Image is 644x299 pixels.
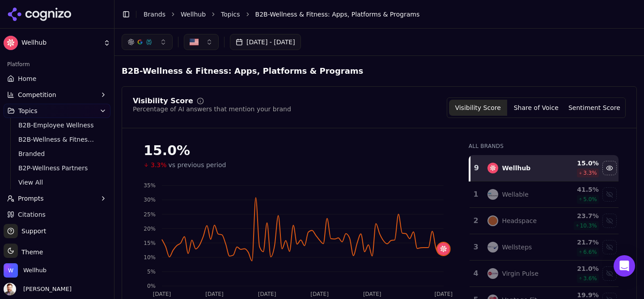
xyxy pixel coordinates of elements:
button: Show virgin pulse data [602,266,617,281]
span: Competition [18,90,56,99]
button: Open user button [4,283,72,295]
tspan: 30% [144,197,156,203]
img: wellhub [437,243,450,255]
tspan: [DATE] [258,291,276,297]
img: headspace [487,215,498,226]
span: Prompts [18,194,44,203]
tspan: 10% [144,254,156,261]
span: [PERSON_NAME] [20,285,72,293]
a: B2P-Wellness Partners [15,162,100,174]
img: Wellhub [4,263,18,278]
span: Branded [18,149,96,158]
button: Prompts [4,191,110,206]
nav: breadcrumb [144,10,619,19]
tspan: 0% [147,283,156,289]
span: Theme [18,248,43,256]
span: Citations [18,210,46,219]
div: 15.0 % [561,159,599,168]
tr: 4virgin pulseVirgin Pulse21.0%3.6%Show virgin pulse data [470,261,619,287]
div: Visibility Score [133,97,193,105]
img: wellable [487,189,498,200]
span: Support [18,227,46,236]
span: B2B-Wellness & Fitness: Apps, Platforms & Programs [122,63,379,79]
tspan: 5% [147,269,156,275]
span: Wellhub [23,266,47,274]
div: 23.7 % [561,211,599,220]
tr: 2headspaceHeadspace23.7%10.3%Show headspace data [470,208,619,234]
a: Topics [221,10,240,19]
a: Branded [15,147,100,160]
button: Visibility Score [449,100,507,116]
tspan: [DATE] [363,291,381,297]
img: Chris Dean [4,283,16,295]
div: Wellsteps [502,243,532,252]
button: Show wellsteps data [602,240,617,254]
a: View All [15,176,100,189]
tspan: [DATE] [153,291,171,297]
span: 6.6 % [583,248,597,256]
span: B2B-Wellness & Fitness: Apps, Platforms & Programs [255,10,420,19]
a: B2B-Employee Wellness [15,119,100,131]
span: Topics [18,106,38,115]
button: Competition [4,88,110,102]
tr: 3wellstepsWellsteps21.7%6.6%Show wellsteps data [470,234,619,261]
div: 4 [473,268,479,279]
button: Open organization switcher [4,263,47,278]
span: Home [18,74,36,83]
span: View All [18,178,96,187]
tspan: [DATE] [434,291,453,297]
tspan: 20% [144,226,156,232]
button: Hide wellhub data [602,161,617,175]
span: 3.3% [151,160,167,169]
a: Wellhub [181,10,206,19]
button: Show headspace data [602,214,617,228]
div: 3 [473,242,479,253]
div: Headspace [502,216,537,225]
button: Share of Voice [507,100,565,116]
a: Brands [144,11,165,18]
a: B2B-Wellness & Fitness: Apps, Platforms & Programs [15,133,100,146]
tspan: [DATE] [205,291,224,297]
a: Home [4,72,110,86]
span: vs previous period [169,160,226,169]
span: B2B-Employee Wellness [18,121,96,130]
button: Show wellable data [602,187,617,202]
span: 5.0 % [583,196,597,203]
img: virgin pulse [487,268,498,279]
div: 9 [474,163,479,173]
div: All Brands [469,143,619,150]
tspan: 35% [144,182,156,189]
img: United States [190,38,199,46]
tspan: 15% [144,240,156,246]
button: [DATE] - [DATE] [230,34,301,50]
span: 3.3 % [583,169,597,177]
div: 21.0 % [561,264,599,273]
span: B2B-Wellness & Fitness: Apps, Platforms & Programs [122,65,363,77]
div: Platform [4,57,110,72]
div: Open Intercom Messenger [614,255,635,277]
div: 15.0% [144,143,451,159]
span: 10.3 % [580,222,597,229]
div: Wellable [502,190,528,199]
div: 1 [473,189,479,200]
img: wellsteps [487,242,498,253]
img: wellhub [487,163,498,173]
span: 3.6 % [583,275,597,282]
div: Wellhub [502,164,530,173]
span: Wellhub [21,39,100,47]
tspan: [DATE] [310,291,329,297]
div: 21.7 % [561,238,599,247]
div: 2 [473,215,479,226]
tspan: 25% [144,211,156,218]
div: Virgin Pulse [502,269,538,278]
div: 41.5 % [561,185,599,194]
span: B2B-Wellness & Fitness: Apps, Platforms & Programs [18,135,96,144]
button: Topics [4,104,110,118]
tr: 9wellhubWellhub15.0%3.3%Hide wellhub data [470,155,619,181]
a: Citations [4,207,110,222]
tr: 1wellableWellable41.5%5.0%Show wellable data [470,181,619,208]
img: Wellhub [4,36,18,50]
span: B2P-Wellness Partners [18,164,96,173]
button: Sentiment Score [565,100,623,116]
div: Percentage of AI answers that mention your brand [133,105,291,114]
